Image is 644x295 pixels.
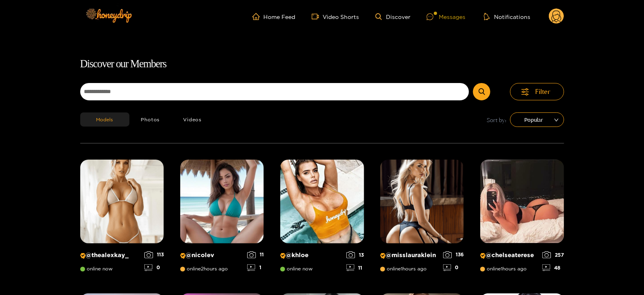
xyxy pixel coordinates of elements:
span: online 2 hours ago [180,266,228,272]
a: Creator Profile Image: chelseaterese@chelseatereseonline1hours ago25748 [480,160,564,277]
div: 48 [542,264,564,271]
span: Sort by: [487,115,507,125]
div: 1 [247,264,264,271]
img: Creator Profile Image: nicolev [180,160,264,243]
span: online now [80,266,113,272]
button: Notifications [481,12,533,21]
p: @ khloe [280,251,342,259]
a: Video Shorts [312,13,359,20]
a: Discover [375,13,411,20]
button: Submit Search [473,83,490,100]
a: Creator Profile Image: thealexkay_@thealexkay_online now1130 [80,160,164,277]
div: 13 [346,251,364,258]
a: Creator Profile Image: nicolev@nicolevonline2hours ago111 [180,160,264,277]
button: Models [80,112,129,127]
div: 11 [247,251,264,258]
div: 136 [443,251,464,258]
img: Creator Profile Image: misslauraklein [380,160,464,243]
h1: Discover our Members [80,56,564,73]
p: @ misslauraklein [380,251,439,259]
p: @ thealexkay_ [80,251,140,259]
p: @ nicolev [180,251,243,259]
div: sort [510,112,564,127]
div: 0 [443,264,464,271]
span: online 1 hours ago [380,266,427,272]
span: home [252,13,264,20]
span: Filter [536,87,551,96]
img: Creator Profile Image: chelseaterese [480,160,564,243]
a: Creator Profile Image: misslauraklein@misslaurakleinonline1hours ago1360 [380,160,464,277]
span: Popular [516,114,558,126]
span: video-camera [312,13,323,20]
img: Creator Profile Image: khloe [280,160,364,243]
div: Messages [427,12,465,21]
a: Creator Profile Image: khloe@khloeonline now1311 [280,160,364,277]
img: Creator Profile Image: thealexkay_ [80,160,164,243]
a: Home Feed [252,13,296,20]
div: 11 [346,264,364,271]
button: Videos [171,112,213,127]
div: 0 [144,264,164,271]
span: online 1 hours ago [480,266,527,272]
span: online now [280,266,313,272]
div: 113 [144,251,164,258]
button: Filter [510,83,564,100]
div: 257 [542,251,564,258]
p: @ chelseaterese [480,251,538,259]
button: Photos [129,112,172,127]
